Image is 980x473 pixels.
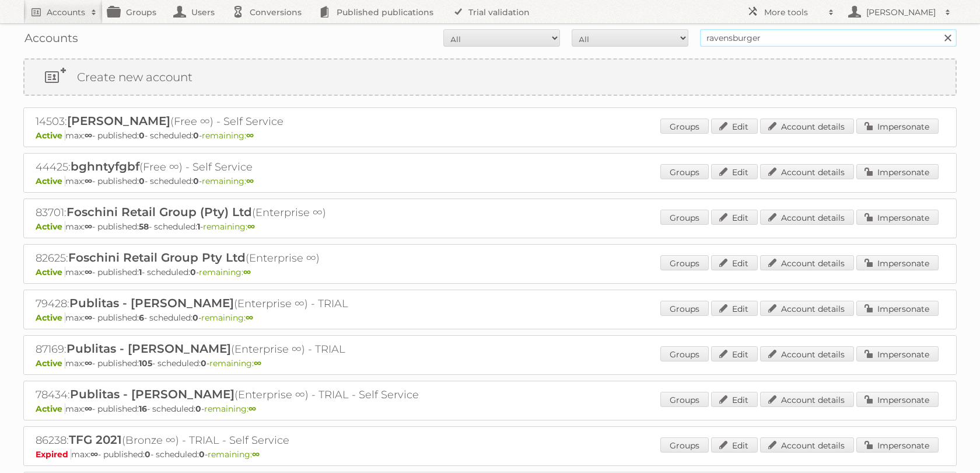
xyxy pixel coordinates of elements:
[36,404,65,414] span: Active
[243,267,251,277] strong: ∞
[193,176,199,186] strong: 0
[139,267,142,277] strong: 1
[67,114,170,128] span: [PERSON_NAME]
[856,437,939,453] a: Impersonate
[36,433,444,448] h2: 86238: (Bronze ∞) - TRIAL - Self Service
[760,255,854,270] a: Account details
[36,267,65,277] span: Active
[660,392,709,407] a: Groups
[36,159,444,175] h2: 44425: (Free ∞) - Self Service
[246,176,254,186] strong: ∞
[760,346,854,361] a: Account details
[856,255,939,270] a: Impersonate
[711,164,758,179] a: Edit
[139,176,145,186] strong: 0
[764,6,822,18] h2: More tools
[36,358,65,368] span: Active
[252,449,260,460] strong: ∞
[760,301,854,316] a: Account details
[856,119,939,134] a: Impersonate
[192,312,198,323] strong: 0
[47,6,85,18] h2: Accounts
[69,433,122,447] span: TFG 2021
[199,449,205,460] strong: 0
[711,392,758,407] a: Edit
[711,255,758,270] a: Edit
[201,312,253,323] span: remaining:
[711,301,758,316] a: Edit
[760,164,854,179] a: Account details
[36,312,65,323] span: Active
[36,267,944,277] p: max: - published: - scheduled: -
[36,114,444,129] h2: 14503: (Free ∞) - Self Service
[85,267,92,277] strong: ∞
[254,358,261,368] strong: ∞
[139,404,147,414] strong: 16
[70,387,235,401] span: Publitas - [PERSON_NAME]
[760,392,854,407] a: Account details
[145,449,150,460] strong: 0
[199,267,251,277] span: remaining:
[139,221,149,232] strong: 58
[856,301,939,316] a: Impersonate
[760,210,854,225] a: Account details
[36,312,944,323] p: max: - published: - scheduled: -
[711,346,758,361] a: Edit
[90,449,98,460] strong: ∞
[660,301,709,316] a: Groups
[660,255,709,270] a: Groups
[660,164,709,179] a: Groups
[85,358,92,368] strong: ∞
[36,130,65,141] span: Active
[660,119,709,134] a: Groups
[36,221,944,232] p: max: - published: - scheduled: -
[660,346,709,361] a: Groups
[201,358,206,368] strong: 0
[711,437,758,453] a: Edit
[36,251,444,266] h2: 82625: (Enterprise ∞)
[85,221,92,232] strong: ∞
[856,164,939,179] a: Impersonate
[36,176,65,186] span: Active
[66,342,231,356] span: Publitas - [PERSON_NAME]
[139,358,152,368] strong: 105
[195,404,201,414] strong: 0
[197,221,200,232] strong: 1
[71,159,139,173] span: bghntyfgbf
[247,221,255,232] strong: ∞
[36,404,944,414] p: max: - published: - scheduled: -
[660,210,709,225] a: Groups
[660,437,709,453] a: Groups
[24,60,956,95] a: Create new account
[85,176,92,186] strong: ∞
[760,119,854,134] a: Account details
[69,296,234,310] span: Publitas - [PERSON_NAME]
[209,358,261,368] span: remaining:
[66,205,252,219] span: Foschini Retail Group (Pty) Ltd
[36,342,444,357] h2: 87169: (Enterprise ∞) - TRIAL
[204,404,256,414] span: remaining:
[36,130,944,141] p: max: - published: - scheduled: -
[139,312,144,323] strong: 6
[856,210,939,225] a: Impersonate
[856,346,939,361] a: Impersonate
[249,404,256,414] strong: ∞
[202,176,254,186] span: remaining:
[36,449,71,460] span: Expired
[193,130,199,141] strong: 0
[36,387,444,402] h2: 78434: (Enterprise ∞) - TRIAL - Self Service
[208,449,260,460] span: remaining:
[711,119,758,134] a: Edit
[863,6,939,18] h2: [PERSON_NAME]
[68,251,246,265] span: Foschini Retail Group Pty Ltd
[760,437,854,453] a: Account details
[190,267,196,277] strong: 0
[202,130,254,141] span: remaining:
[85,130,92,141] strong: ∞
[36,449,944,460] p: max: - published: - scheduled: -
[36,221,65,232] span: Active
[246,130,254,141] strong: ∞
[36,358,944,368] p: max: - published: - scheduled: -
[85,404,92,414] strong: ∞
[856,392,939,407] a: Impersonate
